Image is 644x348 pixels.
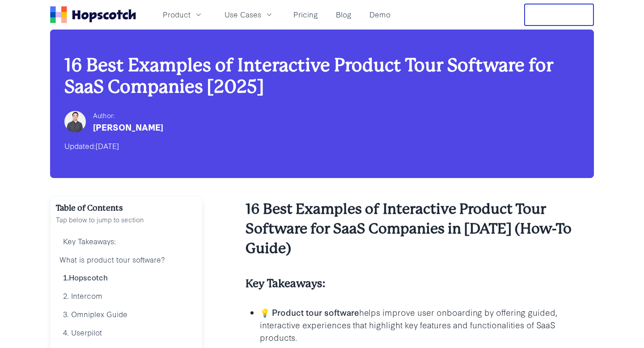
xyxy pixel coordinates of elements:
[56,268,197,287] a: 1.Hopscotch
[64,139,580,153] div: Updated:
[63,272,69,282] b: 1.
[225,9,261,20] span: Use Cases
[56,214,197,225] p: Tap below to jump to section
[56,202,197,214] h2: Table of Contents
[332,7,355,22] a: Blog
[56,323,197,342] a: 4. Userpilot
[96,140,119,151] time: [DATE]
[246,276,594,291] h4: Key Takeaways:
[157,7,208,22] button: Product
[260,306,594,344] p: helps improve user onboarding by offering guided, interactive experiences that highlight key feat...
[56,287,197,305] a: 2. Intercom
[93,121,163,133] div: [PERSON_NAME]
[64,55,580,98] h1: 16 Best Examples of Interactive Product Tour Software for SaaS Companies [2025]
[219,7,279,22] button: Use Cases
[163,9,191,20] span: Product
[56,305,197,323] a: 3. Omniplex Guide
[246,199,594,259] h2: 16 Best Examples of Interactive Product Tour Software for SaaS Companies in [DATE] (How-To Guide)
[64,111,86,132] img: Mark Spera
[50,6,136,23] a: Home
[524,4,594,26] button: Free Trial
[56,232,197,250] a: Key Takeaways:
[56,250,197,269] a: What is product tour software?
[366,7,394,22] a: Demo
[69,272,108,282] a: Hopscotch
[290,7,322,22] a: Pricing
[93,110,163,121] div: Author:
[260,306,359,318] b: 💡 Product tour software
